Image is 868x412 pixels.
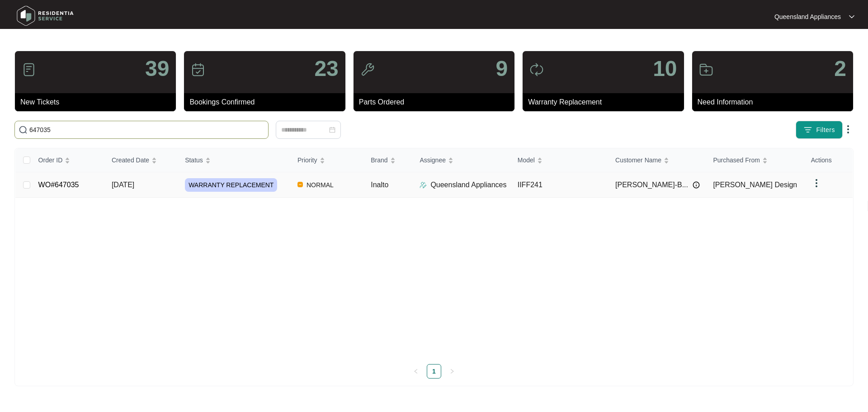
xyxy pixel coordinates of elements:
button: filter iconFilters [796,121,843,139]
img: dropdown arrow [811,178,822,189]
p: Warranty Replacement [528,97,684,108]
p: 23 [314,58,338,80]
span: Assignee [420,155,446,165]
img: icon [360,62,375,77]
th: Brand [363,148,412,172]
img: filter icon [803,125,812,134]
span: Brand [371,155,387,165]
li: Previous Page [409,364,423,379]
span: left [413,369,419,374]
p: Need Information [698,97,853,108]
p: Parts Ordered [359,97,514,108]
p: 39 [145,58,169,80]
p: Queensland Appliances [430,180,506,190]
img: icon [22,62,36,77]
span: WARRANTY REPLACEMENT [185,178,277,192]
th: Actions [804,148,853,172]
span: Priority [297,155,317,165]
button: right [445,364,459,379]
img: Vercel Logo [297,182,303,187]
span: Customer Name [615,155,661,165]
span: [PERSON_NAME]-B... [615,180,688,190]
p: New Tickets [20,97,176,108]
li: Next Page [445,364,459,379]
img: dropdown arrow [849,14,854,19]
button: left [409,364,423,379]
th: Priority [290,148,363,172]
p: Bookings Confirmed [189,97,345,108]
img: dropdown arrow [843,124,854,135]
td: IIFF241 [510,172,608,198]
img: icon [699,62,713,77]
a: WO#647035 [38,181,79,189]
th: Created Date [104,148,178,172]
th: Assignee [412,148,510,172]
p: Queensland Appliances [774,12,841,21]
span: [PERSON_NAME] Design [713,181,797,189]
span: Model [518,155,535,165]
li: 1 [427,364,441,379]
th: Order ID [31,148,104,172]
span: Inalto [371,181,388,189]
th: Status [178,148,290,172]
span: Order ID [38,155,63,165]
img: icon [529,62,544,77]
span: Purchased From [713,155,759,165]
span: NORMAL [303,180,337,190]
img: search-icon [19,125,28,134]
span: Created Date [112,155,149,165]
img: icon [191,62,205,77]
th: Model [510,148,608,172]
p: 10 [653,58,677,80]
a: 1 [427,365,441,378]
p: 9 [495,58,508,80]
input: Search by Order Id, Assignee Name, Customer Name, Brand and Model [29,125,264,135]
th: Customer Name [608,148,706,172]
span: Filters [816,125,835,135]
span: Status [185,155,203,165]
img: Info icon [693,181,700,189]
th: Purchased From [706,148,803,172]
img: residentia service logo [14,2,77,29]
span: right [449,369,455,374]
span: [DATE] [112,181,134,189]
img: Assigner Icon [420,181,427,189]
p: 2 [834,58,846,80]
